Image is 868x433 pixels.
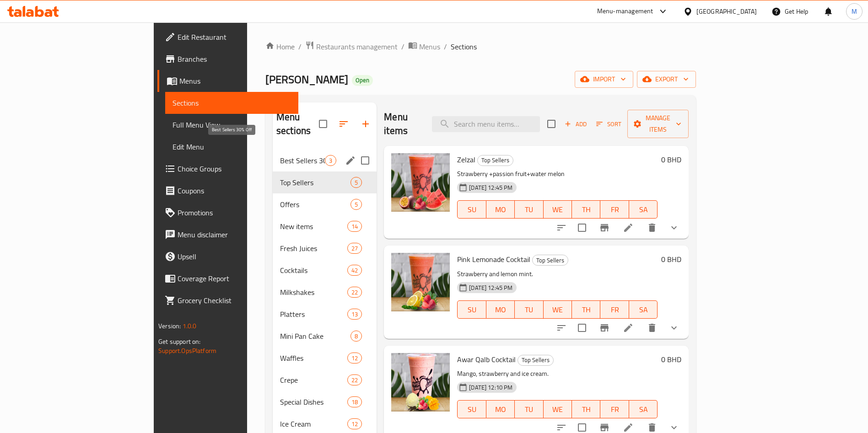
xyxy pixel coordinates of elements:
span: M [852,6,857,16]
a: Coverage Report [157,267,299,289]
span: 3 [325,156,336,165]
div: Ice Cream [280,418,347,429]
div: items [347,309,362,320]
span: Coverage Report [178,273,291,284]
span: Version: [158,320,181,332]
span: Sort [596,119,621,129]
span: Mini Pan Cake [280,331,350,342]
button: Add section [355,113,377,135]
span: Top Sellers [533,255,568,266]
div: Platters13 [273,303,377,325]
span: Top Sellers [280,177,350,188]
span: Promotions [178,207,291,218]
span: SA [633,303,654,316]
div: Milkshakes [280,287,347,298]
span: Top Sellers [518,355,553,365]
span: Add [563,119,588,129]
li: / [401,41,404,52]
span: 22 [348,376,361,385]
a: Sections [165,92,299,114]
button: export [637,71,696,88]
span: 1.0.0 [182,320,196,332]
span: Full Menu View [173,119,291,130]
div: items [347,221,362,232]
h2: Menu items [384,110,421,138]
nav: breadcrumb [265,41,696,53]
div: Open [352,75,373,86]
div: items [347,374,362,385]
span: MO [490,303,511,316]
div: [GEOGRAPHIC_DATA] [696,6,757,16]
button: TU [515,400,543,418]
a: Support.OpsPlatform [158,345,216,357]
span: 14 [348,222,361,231]
span: [DATE] 12:45 PM [465,183,516,192]
span: 12 [348,420,361,428]
p: Strawberry +passion fruit+water melon [457,168,658,180]
a: Menus [157,70,299,92]
span: WE [547,203,568,216]
div: Best Sellers 30% Off3edit [273,150,377,171]
button: sort-choices [550,217,572,239]
span: Crepe [280,374,347,385]
h6: 0 BHD [661,353,681,366]
div: Fresh Juices [280,243,347,254]
span: 5 [351,178,361,187]
span: 22 [348,288,361,297]
button: FR [600,300,629,319]
button: SA [629,400,658,418]
span: Sort sections [333,113,355,135]
button: MO [486,200,515,219]
span: Menu disclaimer [178,229,291,240]
div: Menu-management [597,6,653,17]
span: Menus [419,41,440,52]
span: Edit Restaurant [178,32,291,43]
span: Upsell [178,251,291,262]
button: TU [515,200,543,219]
span: TU [518,303,539,316]
span: SA [633,403,654,416]
button: MO [486,300,515,319]
img: Zelzal [391,153,450,212]
span: Add item [561,117,590,131]
a: Branches [157,48,299,70]
button: edit [344,154,357,167]
span: Special Dishes [280,396,347,407]
h6: 0 BHD [661,253,681,266]
div: New items14 [273,215,377,237]
button: FR [600,400,629,418]
button: TH [572,200,600,219]
span: 5 [351,200,361,209]
span: Menus [179,75,291,86]
button: WE [544,200,572,219]
button: SU [457,400,486,418]
div: Fresh Juices27 [273,237,377,259]
span: 42 [348,266,361,275]
span: Select to update [572,318,592,337]
span: Top Sellers [478,155,513,166]
button: delete [641,217,663,239]
span: Platters [280,309,347,320]
button: WE [544,400,572,418]
span: Offers [280,199,350,210]
span: import [582,74,626,85]
button: Branch-specific-item [593,317,615,339]
div: items [347,287,362,298]
img: Pink Lemonade Cocktail [391,253,450,311]
button: TU [515,300,543,319]
span: SU [461,203,482,216]
button: SU [457,300,486,319]
a: Edit Menu [165,136,299,158]
div: Crepe22 [273,369,377,391]
span: 13 [348,310,361,319]
svg: Show Choices [669,222,679,233]
button: TH [572,400,600,418]
span: MO [490,203,511,216]
div: Offers5 [273,193,377,215]
div: Top Sellers [532,255,568,266]
div: items [350,177,362,188]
